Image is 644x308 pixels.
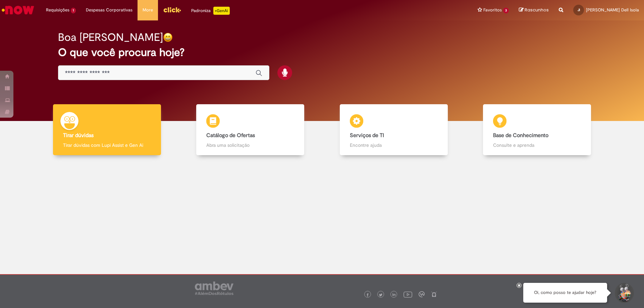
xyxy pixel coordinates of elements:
img: logo_footer_facebook.png [366,293,369,297]
img: logo_footer_youtube.png [404,290,412,299]
span: Rascunhos [525,7,549,13]
span: Despesas Corporativas [86,7,132,13]
span: JI [578,8,580,12]
a: Tirar dúvidas Tirar dúvidas com Lupi Assist e Gen Ai [35,104,179,156]
h2: Boa [PERSON_NAME] [58,32,163,43]
span: Requisições [46,7,69,13]
p: Consulte e aprenda [493,142,581,148]
img: logo_footer_ambev_rotulo_gray.png [195,282,233,295]
a: Serviços de TI Encontre ajuda [322,104,466,156]
b: Tirar dúvidas [63,132,94,139]
span: More [143,7,153,13]
a: Catálogo de Ofertas Abra uma solicitação [179,104,322,156]
img: logo_footer_naosei.png [431,291,437,297]
p: Abra uma solicitação [206,142,294,148]
button: Iniciar Conversa de Suporte [614,283,634,303]
b: Catálogo de Ofertas [206,132,255,139]
div: Padroniza [191,7,230,15]
img: logo_footer_workplace.png [419,291,425,297]
img: logo_footer_linkedin.png [392,293,396,297]
img: click_logo_yellow_360x200.png [163,5,181,15]
b: Base de Conhecimento [493,132,548,139]
p: +GenAi [213,7,230,15]
img: logo_footer_twitter.png [379,293,382,297]
p: Encontre ajuda [350,142,438,148]
span: [PERSON_NAME] Dell Isola [586,7,639,13]
div: Oi, como posso te ajudar hoje? [523,283,607,303]
span: 3 [503,8,509,13]
a: Rascunhos [519,7,549,13]
img: happy-face.png [163,33,173,42]
a: Base de Conhecimento Consulte e aprenda [466,104,609,156]
p: Tirar dúvidas com Lupi Assist e Gen Ai [63,142,151,148]
span: Favoritos [483,7,502,13]
img: ServiceNow [1,3,35,17]
b: Serviços de TI [350,132,384,139]
span: 1 [71,8,76,13]
h2: O que você procura hoje? [58,47,586,58]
